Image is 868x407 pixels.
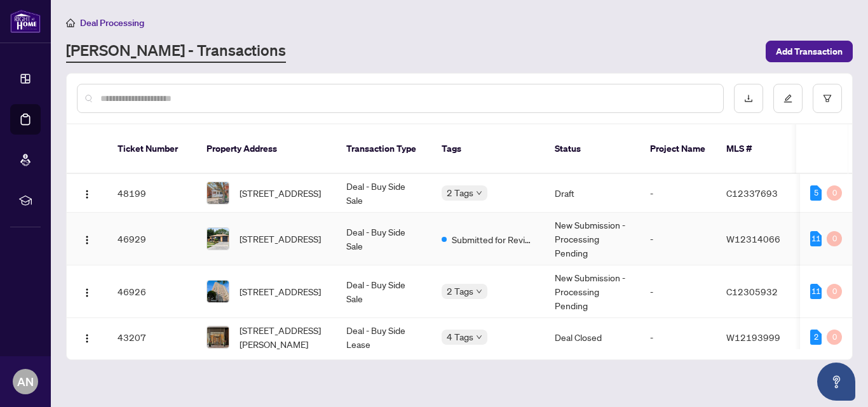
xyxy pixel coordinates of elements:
img: Logo [82,189,92,199]
td: Deal - Buy Side Sale [336,265,431,318]
span: Submitted for Review [452,232,534,246]
span: [STREET_ADDRESS] [240,232,321,246]
span: C12337693 [726,187,778,199]
span: Add Transaction [776,41,843,62]
span: edit [783,94,792,103]
div: 0 [827,185,842,201]
td: 43207 [107,318,196,357]
div: 0 [827,231,842,246]
span: home [66,18,75,27]
th: Tags [431,124,545,174]
button: download [734,84,763,113]
td: New Submission - Processing Pending [545,265,640,318]
span: 2 Tags [447,185,473,200]
td: - [640,213,716,265]
span: Deal Processing [80,17,144,29]
button: Logo [77,183,97,203]
td: - [640,265,716,318]
div: 0 [827,284,842,299]
button: filter [813,84,842,113]
span: filter [823,94,832,103]
th: Property Address [196,124,336,174]
td: 48199 [107,174,196,213]
td: Deal Closed [545,318,640,357]
td: New Submission - Processing Pending [545,213,640,265]
span: 4 Tags [447,330,473,344]
a: [PERSON_NAME] - Transactions [66,40,286,63]
button: Open asap [817,363,855,401]
div: 2 [810,330,822,345]
span: down [476,190,482,196]
td: 46929 [107,213,196,265]
span: 2 Tags [447,284,473,298]
button: edit [773,84,803,113]
button: Add Transaction [766,41,853,62]
button: Logo [77,281,97,302]
span: [STREET_ADDRESS] [240,284,321,298]
img: Logo [82,288,92,298]
th: Ticket Number [107,124,196,174]
td: Draft [545,174,640,213]
td: Deal - Buy Side Sale [336,174,431,213]
img: thumbnail-img [207,326,229,348]
td: 46926 [107,265,196,318]
img: Logo [82,235,92,245]
button: Logo [77,327,97,347]
span: down [476,334,482,340]
span: download [744,94,753,103]
div: 11 [810,231,822,246]
span: W12314066 [726,233,780,244]
img: thumbnail-img [207,228,229,250]
th: Transaction Type [336,124,431,174]
span: W12193999 [726,331,780,343]
img: Logo [82,333,92,344]
div: 5 [810,185,822,201]
td: - [640,174,716,213]
img: logo [10,10,41,33]
td: Deal - Buy Side Lease [336,318,431,357]
span: [STREET_ADDRESS][PERSON_NAME] [240,323,326,351]
span: AN [17,373,34,390]
span: C12305932 [726,286,778,297]
th: Status [545,124,640,174]
img: thumbnail-img [207,281,229,302]
div: 11 [810,284,822,299]
button: Logo [77,229,97,249]
span: down [476,288,482,295]
th: MLS # [716,124,792,174]
td: Deal - Buy Side Sale [336,213,431,265]
img: thumbnail-img [207,182,229,204]
th: Project Name [640,124,716,174]
span: [STREET_ADDRESS] [240,186,321,200]
div: 0 [827,330,842,345]
td: - [640,318,716,357]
